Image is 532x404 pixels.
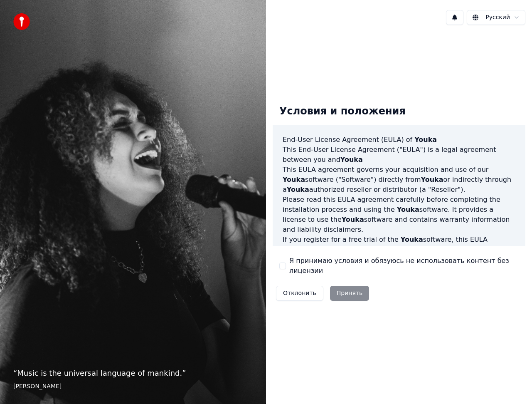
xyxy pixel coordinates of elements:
h3: End-User License Agreement (EULA) of [283,135,515,145]
p: This EULA agreement governs your acquisition and use of our software ("Software") directly from o... [283,165,515,195]
span: Youka [283,176,305,183]
label: Я принимаю условия и обязуюсь не использовать контент без лицензии [289,256,519,276]
span: Youka [397,206,419,213]
span: Youka [342,216,364,223]
p: This End-User License Agreement ("EULA") is a legal agreement between you and [283,145,515,165]
span: Youka [401,235,423,243]
span: Youka [421,176,443,183]
span: Youka [340,156,363,164]
p: If you register for a free trial of the software, this EULA agreement will also govern that trial... [283,235,515,285]
span: Youka [414,136,437,144]
img: youka [13,13,30,30]
p: Please read this EULA agreement carefully before completing the installation process and using th... [283,195,515,235]
span: Youka [287,186,309,193]
div: Условия и положения [273,98,412,125]
p: “ Music is the universal language of mankind. ” [13,367,253,379]
footer: [PERSON_NAME] [13,382,253,391]
button: Отклонить [276,286,323,301]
